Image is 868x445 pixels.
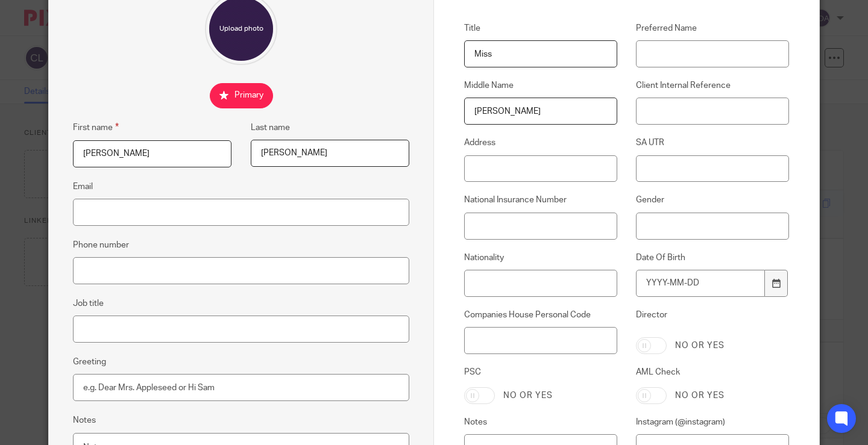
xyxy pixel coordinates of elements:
[636,22,789,34] label: Preferred Name
[73,297,104,310] label: Job title
[73,181,93,193] label: Email
[464,366,617,378] label: PSC
[464,194,617,206] label: National Insurance Number
[675,390,725,402] label: No or yes
[636,309,789,328] label: Director
[464,252,617,264] label: Nationality
[73,374,409,401] input: e.g. Dear Mrs. Appleseed or Hi Sam
[636,79,789,92] label: Client Internal Reference
[464,309,617,321] label: Companies House Personal Code
[636,366,789,378] label: AML Check
[675,340,725,352] label: No or yes
[464,137,617,149] label: Address
[73,356,106,368] label: Greeting
[73,414,96,426] label: Notes
[636,137,789,149] label: SA UTR
[73,120,119,134] label: First name
[464,416,617,428] label: Notes
[636,270,765,297] input: YYYY-MM-DD
[73,239,129,251] label: Phone number
[636,194,789,206] label: Gender
[503,390,553,402] label: No or yes
[464,22,617,34] label: Title
[636,416,789,428] label: Instagram (@instagram)
[464,79,617,92] label: Middle Name
[251,122,290,134] label: Last name
[636,252,789,264] label: Date Of Birth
